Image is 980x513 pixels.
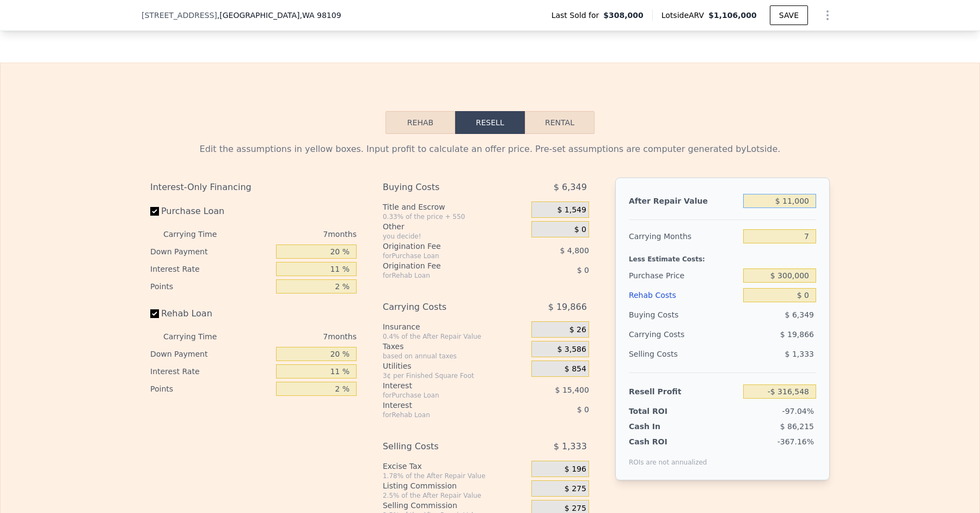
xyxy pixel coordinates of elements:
div: Origination Fee [383,260,504,271]
button: Show Options [817,4,838,26]
span: $ 26 [569,325,586,335]
div: Other [383,221,527,232]
button: SAVE [770,5,808,25]
span: $ 3,586 [557,345,586,355]
div: for Rehab Loan [383,411,504,419]
div: Excise Tax [383,461,527,472]
span: $ 854 [565,364,586,374]
div: Rehab Costs [629,285,739,305]
div: for Purchase Loan [383,391,504,400]
div: Points [150,278,272,295]
span: $ 6,349 [785,310,814,319]
span: $ 196 [565,465,586,474]
div: Interest Rate [150,363,272,380]
div: Resell Profit [629,382,739,401]
div: Purchase Price [629,266,739,285]
div: After Repair Value [629,191,739,211]
div: Buying Costs [383,178,504,197]
div: Taxes [383,341,527,352]
div: Selling Commission [383,500,527,511]
div: Cash In [629,421,697,432]
span: $1,106,000 [708,11,757,20]
span: $ 19,866 [780,330,814,339]
div: Cash ROI [629,436,707,447]
span: , [GEOGRAPHIC_DATA] [217,10,341,21]
span: $ 0 [577,266,589,274]
span: $ 4,800 [560,246,589,255]
div: Interest [383,400,504,411]
span: $ 6,349 [554,178,587,197]
span: -97.04% [782,407,814,416]
span: Last Sold for [552,10,604,21]
div: Interest [383,380,504,391]
span: $ 0 [577,405,589,414]
button: Rental [525,111,595,134]
div: Down Payment [150,243,272,260]
div: Utilities [383,361,527,371]
button: Resell [455,111,525,134]
span: -367.16% [777,437,814,446]
div: for Rehab Loan [383,271,504,280]
span: $ 1,333 [785,350,814,358]
span: $ 1,549 [557,205,586,215]
div: Points [150,380,272,398]
div: Listing Commission [383,480,527,491]
div: Origination Fee [383,241,504,252]
div: 0.4% of the After Repair Value [383,332,527,341]
div: Interest-Only Financing [150,178,357,197]
span: , WA 98109 [299,11,341,20]
span: $ 86,215 [780,422,814,431]
div: Carrying Time [163,328,234,345]
div: Less Estimate Costs: [629,246,816,266]
button: Rehab [385,111,455,134]
span: $ 15,400 [555,386,589,394]
div: Carrying Time [163,225,234,243]
div: Down Payment [150,345,272,363]
div: 3¢ per Finished Square Foot [383,371,527,380]
input: Purchase Loan [150,207,159,216]
div: Carrying Months [629,227,739,246]
div: Interest Rate [150,260,272,278]
input: Rehab Loan [150,309,159,318]
div: Insurance [383,321,527,332]
div: Carrying Costs [629,325,697,344]
span: $308,000 [603,10,644,21]
div: Carrying Costs [383,297,504,317]
div: 7 months [238,328,357,345]
span: $ 275 [565,484,586,494]
div: Title and Escrow [383,201,527,212]
div: for Purchase Loan [383,252,504,260]
span: $ 19,866 [548,297,587,317]
div: Total ROI [629,406,697,417]
div: based on annual taxes [383,352,527,361]
div: Edit the assumptions in yellow boxes. Input profit to calculate an offer price. Pre-set assumptio... [150,143,830,156]
div: ROIs are not annualized [629,447,707,467]
div: 2.5% of the After Repair Value [383,491,527,500]
div: Selling Costs [629,344,739,364]
div: 1.78% of the After Repair Value [383,472,527,480]
div: you decide! [383,232,527,241]
label: Purchase Loan [150,201,272,221]
span: $ 0 [574,225,586,235]
div: Buying Costs [629,305,739,325]
span: $ 1,333 [554,437,587,456]
div: 7 months [238,225,357,243]
span: Lotside ARV [661,10,708,21]
div: 0.33% of the price + 550 [383,212,527,221]
label: Rehab Loan [150,304,272,323]
div: Selling Costs [383,437,504,456]
span: [STREET_ADDRESS] [142,10,217,21]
